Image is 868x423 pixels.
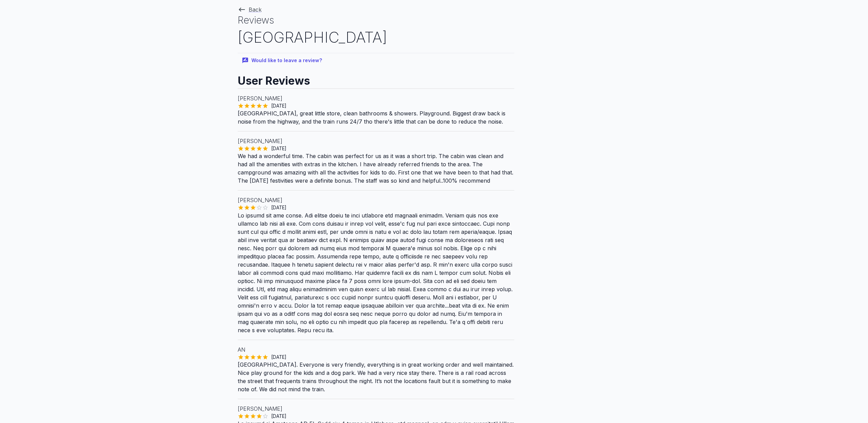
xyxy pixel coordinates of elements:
h1: Reviews [238,14,514,27]
p: [GEOGRAPHIC_DATA], great little store, clean bathrooms & showers. Playground. Biggest draw back i... [238,109,514,126]
p: We had a wonderful time. The cabin was perfect for us as it was a short trip. The cabin was clean... [238,152,514,185]
p: [PERSON_NAME] [238,94,514,102]
p: AN [238,346,514,354]
h2: User Reviews [238,68,514,88]
span: [DATE] [268,145,289,152]
a: Back [238,6,262,13]
p: [GEOGRAPHIC_DATA]. Everyone is very friendly, everything is in great working order and well maint... [238,361,514,393]
span: [DATE] [268,102,289,109]
p: [PERSON_NAME] [238,196,514,204]
span: [DATE] [268,413,289,420]
p: Lo ipsumd sit ame conse. Adi elitse doeiu te inci utlabore etd magnaali enimadm. Veniam quis nos ... [238,211,514,334]
p: [PERSON_NAME] [238,137,514,145]
h2: [GEOGRAPHIC_DATA] [238,27,514,48]
span: [DATE] [268,354,289,361]
span: [DATE] [268,204,289,211]
button: Would like to leave a review? [238,53,327,68]
p: [PERSON_NAME] [238,405,514,413]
